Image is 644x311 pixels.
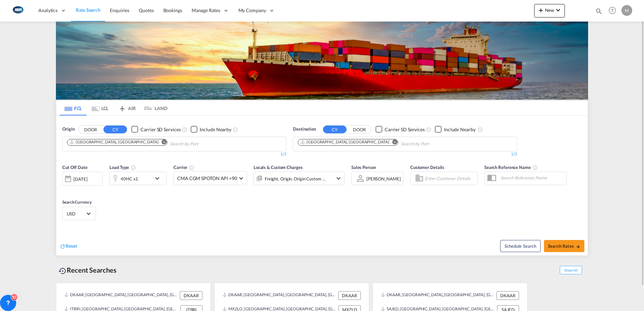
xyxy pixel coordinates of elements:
div: DKAAR [338,291,361,300]
div: DKAAR, Aarhus, Denmark, Northern Europe, Europe [223,291,336,300]
span: Bookings [163,7,182,13]
md-icon: icon-chevron-down [334,174,343,182]
div: 1/3 [62,151,286,157]
md-icon: icon-arrow-right [576,244,580,249]
div: OriginDOOR CY Checkbox No InkUnchecked: Search for CY (Container Yard) services for all selected ... [56,116,588,255]
md-pagination-wrapper: Use the left and right arrow keys to navigate between tabs [60,101,167,115]
div: Include Nearby [200,126,231,133]
md-icon: icon-plus 400-fg [537,6,545,14]
md-icon: The selected Trucker/Carrierwill be displayed in the rate results If the rates are from another f... [189,165,194,170]
span: Analytics [38,7,58,14]
div: 40HC x1icon-chevron-down [109,172,167,185]
div: icon-refreshReset [60,243,77,250]
span: Quotes [139,7,154,13]
span: USD [67,211,86,217]
span: Locals & Custom Charges [254,165,303,170]
md-tab-item: LCL [87,101,114,115]
span: Reset [66,243,77,249]
div: DKAAR [496,291,519,300]
span: Cut Off Date [62,165,88,170]
div: Bari, ITBRI [300,139,389,145]
md-icon: icon-chevron-down [153,174,165,182]
md-icon: Your search will be saved by the below given name [533,165,538,170]
div: M [621,5,632,16]
md-icon: icon-information-outline [131,165,136,170]
span: CMA CGM SPOTON API +90 [177,175,237,182]
span: New [537,7,562,13]
div: Include Nearby [444,126,476,133]
span: Load Type [109,165,136,170]
div: 1/3 [293,151,517,157]
input: Chips input. [170,139,234,149]
md-chips-wrap: Chips container. Use arrow keys to select chips. [297,137,468,149]
button: Search Ratesicon-arrow-right [544,240,584,252]
md-checkbox: Checkbox No Ink [435,126,476,133]
div: 40HC x1 [121,174,138,183]
div: Recent Searches [56,263,119,278]
div: icon-magnify [595,7,603,18]
md-icon: Unchecked: Search for CY (Container Yard) services for all selected carriers.Checked : Search for... [426,127,431,132]
span: Customer Details [410,165,444,170]
button: icon-plus 400-fgNewicon-chevron-down [534,4,565,18]
button: DOOR [79,126,102,133]
md-checkbox: Checkbox No Ink [131,126,181,133]
input: Chips input. [401,139,465,149]
button: DOOR [348,126,371,133]
span: Origin [62,126,74,133]
span: Enquiries [110,7,129,13]
input: Search Reference Name [497,173,567,183]
md-icon: Unchecked: Ignores neighbouring ports when fetching rates.Checked : Includes neighbouring ports w... [233,127,238,132]
div: Carrier SD Services [385,126,425,133]
md-icon: Unchecked: Ignores neighbouring ports when fetching rates.Checked : Includes neighbouring ports w... [478,127,483,132]
span: Rate Search [76,7,100,13]
md-checkbox: Checkbox No Ink [191,126,231,133]
md-checkbox: Checkbox No Ink [376,126,425,133]
div: Aarhus, DKAAR [69,139,158,145]
md-datepicker: Select [62,185,67,194]
div: Carrier SD Services [140,126,181,133]
div: Help [607,5,621,17]
button: CY [323,126,347,133]
md-tab-item: AIR [114,101,140,115]
span: Search Reference Name [484,165,538,170]
md-chips-wrap: Chips container. Use arrow keys to select chips. [66,137,237,149]
span: Help [607,5,618,16]
div: Freight Origin Origin Custom Factory Stuffingicon-chevron-down [254,172,345,185]
md-icon: icon-refresh [60,243,66,249]
md-tab-item: FCL [60,101,87,115]
button: Remove [388,139,398,146]
span: Search Rates [548,243,580,249]
div: [DATE] [73,176,87,182]
md-icon: icon-backup-restore [59,267,67,275]
div: [DATE] [62,172,103,186]
md-tab-item: LAND [140,101,167,115]
div: Freight Origin Origin Custom Factory Stuffing [265,174,326,183]
button: Note: By default Schedule search will only considerorigin ports, destination ports and cut off da... [500,240,541,252]
div: Press delete to remove this chip. [300,139,390,145]
span: My Company [238,7,266,14]
img: 1aa151c0c08011ec8d6f413816f9a227.png [10,3,25,18]
md-icon: icon-magnify [595,7,603,15]
button: Remove [157,139,167,146]
input: Enter Customer Details [425,173,475,183]
img: LCL+%26+FCL+BACKGROUND.png [56,22,588,100]
md-select: Sales Person: Martin Kring [366,174,401,183]
div: Press delete to remove this chip. [69,139,160,145]
div: DKAAR, Aarhus, Denmark, Northern Europe, Europe [64,291,178,300]
div: DKAAR, Aarhus, Denmark, Northern Europe, Europe [381,291,495,300]
button: CY [103,126,127,133]
span: Sales Person [351,165,376,170]
span: Manage Rates [192,7,220,14]
md-icon: icon-chevron-down [554,6,562,14]
md-select: Select Currency: $ USDUnited States Dollar [66,209,92,218]
div: [PERSON_NAME] [366,176,401,181]
span: Destination [293,126,316,133]
span: Carrier [173,165,194,170]
div: DKAAR [180,291,202,300]
md-icon: Unchecked: Search for CY (Container Yard) services for all selected carriers.Checked : Search for... [182,127,187,132]
span: Search Currency [62,200,92,205]
md-icon: icon-airplane [118,104,126,109]
span: Show All [560,266,582,274]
